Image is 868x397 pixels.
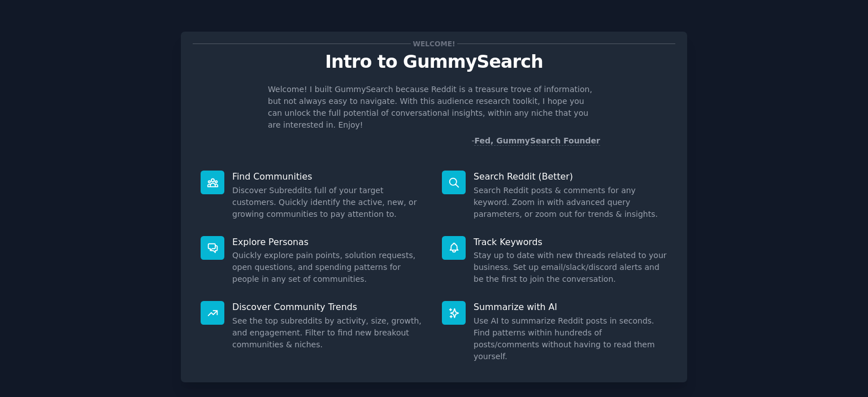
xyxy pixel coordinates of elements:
[411,38,457,50] span: Welcome!
[474,136,600,146] a: Fed, GummySearch Founder
[474,250,667,285] dd: Stay up to date with new threads related to your business. Set up email/slack/discord alerts and ...
[268,84,600,131] p: Welcome! I built GummySearch because Reddit is a treasure trove of information, but not always ea...
[232,301,426,313] p: Discover Community Trends
[474,171,667,182] p: Search Reddit (Better)
[471,135,600,147] div: -
[474,185,667,220] dd: Search Reddit posts & comments for any keyword. Zoom in with advanced query parameters, or zoom o...
[232,236,426,248] p: Explore Personas
[474,315,667,363] dd: Use AI to summarize Reddit posts in seconds. Find patterns within hundreds of posts/comments with...
[474,236,667,248] p: Track Keywords
[232,315,426,351] dd: See the top subreddits by activity, size, growth, and engagement. Filter to find new breakout com...
[232,250,426,285] dd: Quickly explore pain points, solution requests, open questions, and spending patterns for people ...
[232,171,426,182] p: Find Communities
[193,52,675,72] p: Intro to GummySearch
[474,301,667,313] p: Summarize with AI
[232,185,426,220] dd: Discover Subreddits full of your target customers. Quickly identify the active, new, or growing c...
